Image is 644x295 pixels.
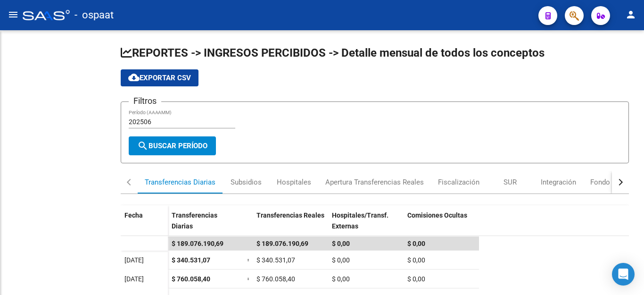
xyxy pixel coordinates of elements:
[8,9,19,20] mat-icon: menu
[145,177,215,187] div: Transferencias Diarias
[247,256,251,264] span: =
[253,205,328,245] datatable-header-cell: Transferencias Reales
[121,46,545,59] span: REPORTES -> INGRESOS PERCIBIDOS -> Detalle mensual de todos los conceptos
[129,136,216,155] button: Buscar Período
[172,275,210,283] span: $ 760.058,40
[625,9,636,20] mat-icon: person
[332,240,350,247] span: $ 0,00
[325,177,424,187] div: Apertura Transferencias Reales
[247,275,251,283] span: =
[407,256,425,264] span: $ 0,00
[407,275,425,283] span: $ 0,00
[438,177,479,187] div: Fiscalización
[121,69,198,86] button: Exportar CSV
[172,211,217,230] span: Transferencias Diarias
[172,240,223,247] span: $ 189.076.190,69
[332,211,388,230] span: Hospitales/Transf. Externas
[407,211,467,219] span: Comisiones Ocultas
[137,140,149,152] mat-icon: search
[332,256,350,264] span: $ 0,00
[124,275,144,283] span: [DATE]
[504,177,517,187] div: SUR
[328,205,404,245] datatable-header-cell: Hospitales/Transf. Externas
[256,275,295,283] span: $ 760.058,40
[256,256,295,264] span: $ 340.531,07
[277,177,311,187] div: Hospitales
[256,240,308,247] span: $ 189.076.190,69
[128,74,191,82] span: Exportar CSV
[612,263,635,286] div: Open Intercom Messenger
[541,177,576,187] div: Integración
[74,5,114,25] span: - ospaat
[124,256,144,264] span: [DATE]
[332,275,350,283] span: $ 0,00
[124,211,143,219] span: Fecha
[121,205,168,245] datatable-header-cell: Fecha
[404,205,479,245] datatable-header-cell: Comisiones Ocultas
[256,211,324,219] span: Transferencias Reales
[231,177,262,187] div: Subsidios
[407,240,425,247] span: $ 0,00
[137,142,207,150] span: Buscar Período
[128,72,140,83] mat-icon: cloud_download
[172,256,210,264] span: $ 340.531,07
[168,205,243,245] datatable-header-cell: Transferencias Diarias
[129,94,161,108] h3: Filtros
